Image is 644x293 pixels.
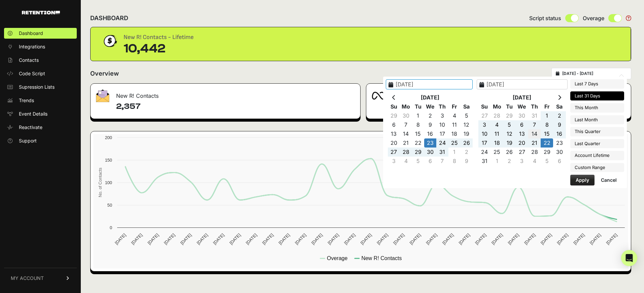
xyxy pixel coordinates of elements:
[556,233,569,246] text: [DATE]
[19,84,55,90] span: Supression Lists
[461,157,473,166] td: 9
[491,157,503,166] td: 1
[570,127,624,136] li: This Quarter
[412,102,424,111] th: Tu
[376,233,389,246] text: [DATE]
[4,28,77,39] a: Dashboard
[461,148,473,157] td: 2
[516,148,528,157] td: 27
[19,97,34,104] span: Trends
[503,157,516,166] td: 2
[388,120,400,129] td: 6
[553,111,566,120] td: 2
[583,14,604,22] span: Overage
[570,115,624,125] li: Last Month
[412,129,424,138] td: 15
[4,55,77,66] a: Contacts
[541,138,553,148] td: 22
[503,111,516,120] td: 29
[388,102,400,111] th: Su
[19,43,45,50] span: Integrations
[424,157,436,166] td: 6
[491,148,503,157] td: 25
[474,233,487,246] text: [DATE]
[491,111,503,120] td: 28
[424,129,436,138] td: 16
[478,129,491,138] td: 10
[516,120,528,129] td: 6
[570,163,624,172] li: Custom Range
[400,111,412,120] td: 30
[491,129,503,138] td: 11
[4,122,77,133] a: Reactivate
[436,120,448,129] td: 10
[116,101,355,112] h4: 2,357
[278,233,291,246] text: [DATE]
[478,138,491,148] td: 17
[516,157,528,166] td: 3
[212,233,225,246] text: [DATE]
[91,84,360,104] div: New R! Contacts
[245,233,258,246] text: [DATE]
[570,103,624,113] li: This Month
[436,148,448,157] td: 31
[491,138,503,148] td: 18
[458,233,471,246] text: [DATE]
[461,120,473,129] td: 12
[436,138,448,148] td: 24
[19,30,43,37] span: Dashboard
[130,233,143,246] text: [DATE]
[101,33,118,49] img: dollar-coin-05c43ed7efb7bc0c12610022525b4bbbb207c7efeef5aecc26f025e68dcafac9.png
[372,92,385,100] img: fa-meta-2f981b61bb99beabf952f7030308934f19ce035c18b003e963880cc3fabeebb7.png
[448,129,461,138] td: 18
[605,233,618,246] text: [DATE]
[461,129,473,138] td: 19
[448,120,461,129] td: 11
[388,129,400,138] td: 13
[553,129,566,138] td: 16
[409,233,422,246] text: [DATE]
[436,129,448,138] td: 17
[19,70,45,77] span: Code Script
[114,233,127,246] text: [DATE]
[98,168,103,197] text: No. of Contacts
[146,233,160,246] text: [DATE]
[179,233,193,246] text: [DATE]
[4,68,77,79] a: Code Script
[528,129,541,138] td: 14
[400,129,412,138] td: 14
[461,111,473,120] td: 5
[90,69,119,78] h2: Overview
[412,111,424,120] td: 1
[596,175,622,185] button: Cancel
[448,138,461,148] td: 25
[412,148,424,157] td: 29
[424,120,436,129] td: 9
[570,79,624,89] li: Last 7 Days
[478,157,491,166] td: 31
[22,11,60,14] img: Retention.com
[529,14,561,22] span: Script status
[570,175,595,185] button: Apply
[553,120,566,129] td: 9
[516,102,528,111] th: We
[400,93,461,102] th: [DATE]
[448,111,461,120] td: 4
[388,138,400,148] td: 20
[90,13,128,23] h2: DASHBOARD
[105,135,112,140] text: 200
[478,102,491,111] th: Su
[491,102,503,111] th: Mo
[448,102,461,111] th: Fr
[461,102,473,111] th: Sa
[105,158,112,163] text: 150
[541,120,553,129] td: 8
[528,111,541,120] td: 31
[107,203,112,208] text: 50
[553,102,566,111] th: Sa
[478,120,491,129] td: 3
[572,233,585,246] text: [DATE]
[528,157,541,166] td: 4
[4,268,77,288] a: MY ACCOUNT
[327,255,347,261] text: Overage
